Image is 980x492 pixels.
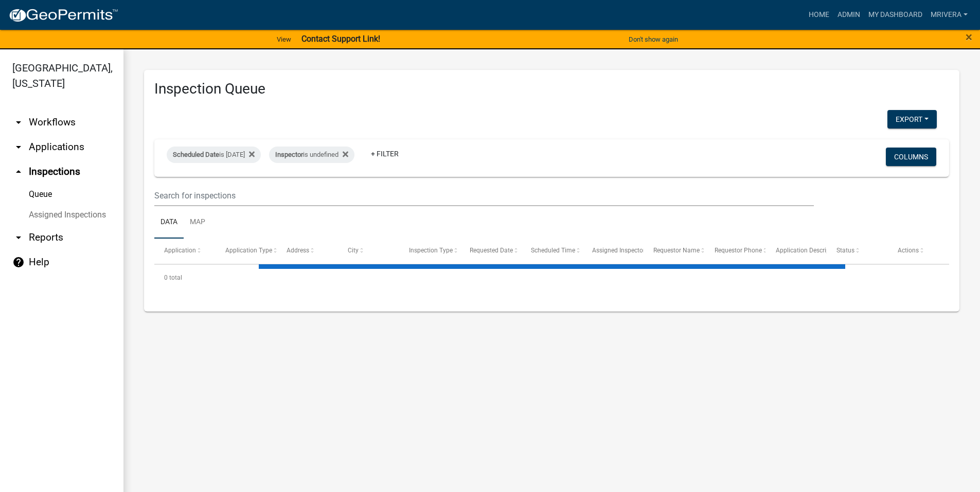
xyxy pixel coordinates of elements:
[154,265,949,290] div: 0 total
[12,256,25,268] i: help
[154,185,814,206] input: Search for inspections
[653,247,700,254] span: Requestor Name
[12,231,25,244] i: arrow_drop_down
[12,141,25,153] i: arrow_drop_down
[805,5,833,25] a: Home
[167,147,261,163] div: is [DATE]
[184,206,211,239] a: Map
[12,116,25,129] i: arrow_drop_down
[273,31,295,48] a: View
[582,239,644,263] datatable-header-cell: Assigned Inspector
[287,247,309,254] span: Address
[644,239,705,263] datatable-header-cell: Requestor Name
[154,239,216,263] datatable-header-cell: Application
[833,5,864,25] a: Admin
[12,166,25,178] i: arrow_drop_up
[888,239,949,263] datatable-header-cell: Actions
[164,247,196,254] span: Application
[154,80,949,98] h3: Inspection Queue
[269,147,354,163] div: is undefined
[765,239,827,263] datatable-header-cell: Application Description
[966,30,972,44] span: ×
[277,239,338,263] datatable-header-cell: Address
[216,239,277,263] datatable-header-cell: Application Type
[966,31,972,43] button: Close
[363,144,407,163] a: + Filter
[864,5,926,25] a: My Dashboard
[275,151,303,158] span: Inspector
[154,206,184,239] a: Data
[460,239,521,263] datatable-header-cell: Requested Date
[887,110,937,129] button: Export
[886,148,936,166] button: Columns
[470,247,513,254] span: Requested Date
[776,247,841,254] span: Application Description
[338,239,399,263] datatable-header-cell: City
[625,31,682,48] button: Don't show again
[399,239,460,263] datatable-header-cell: Inspection Type
[531,247,575,254] span: Scheduled Time
[715,247,762,254] span: Requestor Phone
[225,247,272,254] span: Application Type
[301,34,380,44] strong: Contact Support Link!
[592,247,645,254] span: Assigned Inspector
[521,239,582,263] datatable-header-cell: Scheduled Time
[409,247,453,254] span: Inspection Type
[898,247,919,254] span: Actions
[705,239,766,263] datatable-header-cell: Requestor Phone
[827,239,888,263] datatable-header-cell: Status
[348,247,359,254] span: City
[926,5,972,25] a: mrivera
[836,247,854,254] span: Status
[173,151,219,158] span: Scheduled Date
